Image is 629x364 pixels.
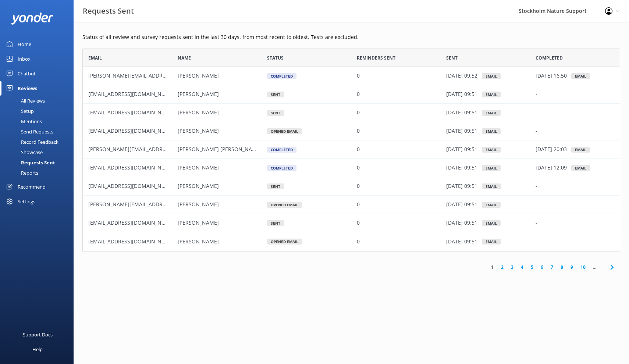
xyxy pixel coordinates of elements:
[178,164,219,171] span: [PERSON_NAME]
[267,165,296,171] div: Completed
[557,264,567,271] a: 8
[357,219,360,227] p: 0
[357,201,360,209] p: 0
[482,147,501,153] div: Email
[178,109,219,116] span: [PERSON_NAME]
[536,90,537,99] p: -
[88,109,174,116] span: [EMAIL_ADDRESS][DOMAIN_NAME]
[18,194,35,209] div: Settings
[446,219,477,227] p: [DATE] 09:51
[357,182,360,190] p: 0
[357,164,360,172] p: 0
[517,264,527,271] a: 4
[357,54,395,61] span: Reminders Sent
[88,183,174,190] span: [EMAIL_ADDRESS][DOMAIN_NAME]
[547,264,557,271] a: 7
[267,54,284,61] span: Status
[267,239,302,245] div: Opened Email
[4,116,74,126] a: Mentions
[267,128,302,134] div: Opened Email
[357,90,360,99] p: 0
[82,140,620,159] div: row
[267,92,284,97] div: Sent
[178,91,219,98] span: [PERSON_NAME]
[267,147,296,153] div: Completed
[88,54,102,61] span: Email
[536,54,563,61] span: Completed
[446,90,477,99] p: [DATE] 09:51
[18,37,31,51] div: Home
[536,109,537,117] p: -
[482,165,501,171] div: Email
[4,96,45,106] div: All Reviews
[571,165,590,171] div: email
[357,109,360,117] p: 0
[23,327,53,342] div: Support Docs
[446,127,477,135] p: [DATE] 09:51
[267,220,284,226] div: Sent
[537,264,547,271] a: 6
[88,238,174,245] span: [EMAIL_ADDRESS][DOMAIN_NAME]
[482,220,501,226] div: Email
[482,110,501,116] div: Email
[82,67,620,85] div: row
[178,238,219,245] span: [PERSON_NAME]
[536,201,537,209] p: -
[571,73,590,79] div: email
[11,13,53,25] img: yonder-white-logo.png
[4,168,38,178] div: Reports
[446,72,477,80] p: [DATE] 09:52
[82,232,620,251] div: row
[88,164,174,171] span: [EMAIL_ADDRESS][DOMAIN_NAME]
[536,146,567,154] p: [DATE] 20:03
[446,146,477,154] p: [DATE] 09:51
[18,179,46,194] div: Recommend
[577,264,589,271] a: 10
[567,264,577,271] a: 9
[83,5,134,17] h3: Requests Sent
[18,51,31,66] div: Inbox
[82,122,620,140] div: row
[4,116,42,126] div: Mentions
[88,91,174,98] span: [EMAIL_ADDRESS][DOMAIN_NAME]
[88,201,257,208] span: [PERSON_NAME][EMAIL_ADDRESS][PERSON_NAME][DOMAIN_NAME]
[178,54,191,61] span: Name
[267,202,302,208] div: Opened Email
[536,164,567,172] p: [DATE] 12:09
[507,264,517,271] a: 3
[482,92,501,97] div: Email
[357,238,360,246] p: 0
[4,126,53,137] div: Send Requests
[536,238,537,246] p: -
[482,183,501,189] div: Email
[4,147,43,157] div: Showcase
[178,183,219,190] span: [PERSON_NAME]
[446,109,477,117] p: [DATE] 09:51
[446,164,477,172] p: [DATE] 09:51
[267,110,284,116] div: Sent
[446,54,458,61] span: Sent
[178,220,219,226] span: [PERSON_NAME]
[88,146,216,153] span: [PERSON_NAME][EMAIL_ADDRESS][DOMAIN_NAME]
[357,127,360,135] p: 0
[82,67,620,251] div: grid
[4,147,74,157] a: Showcase
[178,72,219,79] span: [PERSON_NAME]
[82,33,620,41] p: Status of all review and survey requests sent in the last 30 days, from most recent to oldest. Te...
[482,128,501,134] div: Email
[267,73,296,79] div: Completed
[88,220,174,226] span: [EMAIL_ADDRESS][DOMAIN_NAME]
[357,72,360,80] p: 0
[178,128,219,135] span: [PERSON_NAME]
[32,342,43,357] div: Help
[571,147,590,153] div: email
[536,182,537,190] p: -
[82,177,620,196] div: row
[4,157,74,168] a: Requests Sent
[589,264,600,271] span: ...
[4,106,34,116] div: Setup
[18,81,37,96] div: Reviews
[527,264,537,271] a: 5
[82,85,620,104] div: row
[267,183,284,189] div: Sent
